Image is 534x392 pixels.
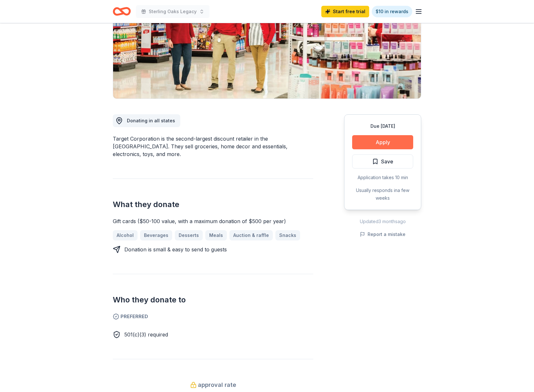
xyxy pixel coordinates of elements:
button: Apply [352,135,413,149]
div: Application takes 10 min [352,174,413,181]
span: Preferred [113,313,313,320]
button: Save [352,154,413,169]
a: Snacks [275,230,300,240]
a: Auction & raffle [229,230,273,240]
a: Beverages [140,230,172,240]
div: Updated 3 months ago [344,218,421,225]
button: Sterling Oaks Legacy [136,5,209,18]
a: Desserts [175,230,203,240]
div: Target Corporation is the second-largest discount retailer in the [GEOGRAPHIC_DATA]. They sell gr... [113,135,313,158]
h2: What they donate [113,199,313,210]
h2: Who they donate to [113,295,313,305]
button: Report a mistake [360,231,405,238]
div: Due [DATE] [352,122,413,130]
a: Start free trial [321,6,369,17]
div: Donation is small & easy to send to guests [124,246,227,253]
span: approval rate [198,380,236,390]
a: Meals [205,230,227,240]
a: $10 in rewards [372,6,412,17]
div: Usually responds in a few weeks [352,187,413,202]
span: Donating in all states [127,118,175,123]
a: Home [113,4,131,19]
span: 501(c)(3) required [124,331,168,338]
div: Gift cards ($50-100 value, with a maximum donation of $500 per year) [113,217,313,225]
span: Sterling Oaks Legacy [149,8,197,15]
a: Alcohol [113,230,138,240]
span: Save [381,157,393,166]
